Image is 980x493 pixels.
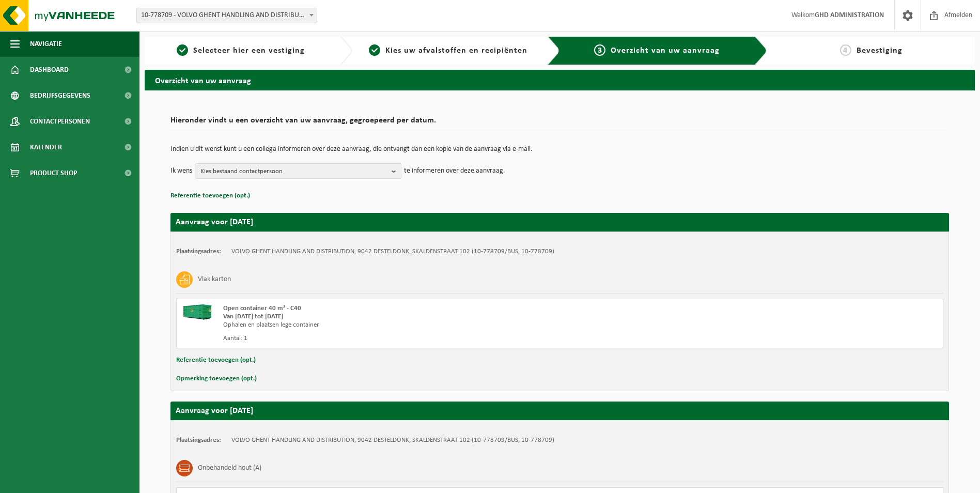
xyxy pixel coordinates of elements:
h2: Hieronder vindt u een overzicht van uw aanvraag, gegroepeerd per datum. [170,116,949,130]
p: Indien u dit wenst kunt u een collega informeren over deze aanvraag, die ontvangt dan een kopie v... [170,146,949,153]
button: Opmerking toevoegen (opt.) [176,372,257,386]
span: Navigatie [30,31,62,57]
h3: Onbehandeld hout (A) [198,460,261,476]
img: HK-XC-40-GN-00.png [182,304,213,320]
strong: GHD ADMINISTRATION [815,11,884,19]
span: 3 [594,44,605,56]
button: Referentie toevoegen (opt.) [170,189,250,203]
h3: Vlak karton [198,271,231,288]
a: 1Selecteer hier een vestiging [150,44,332,57]
strong: Aanvraag voor [DATE] [176,407,253,415]
td: VOLVO GHENT HANDLING AND DISTRIBUTION, 9042 DESTELDONK, SKALDENSTRAAT 102 (10-778709/BUS, 10-778709) [231,436,554,444]
span: Dashboard [30,57,69,83]
span: Product Shop [30,160,77,186]
p: te informeren over deze aanvraag. [404,163,505,179]
span: 10-778709 - VOLVO GHENT HANDLING AND DISTRIBUTION - DESTELDONK [136,8,317,23]
span: Open container 40 m³ - C40 [223,305,301,312]
div: Ophalen en plaatsen lege container [223,321,601,329]
h2: Overzicht van uw aanvraag [145,70,975,90]
button: Kies bestaand contactpersoon [195,163,401,179]
a: 2Kies uw afvalstoffen en recipiënten [357,44,539,57]
span: Bedrijfsgegevens [30,83,90,109]
p: Ik wens [170,163,192,179]
span: Selecteer hier een vestiging [193,47,305,55]
span: 2 [369,44,380,56]
span: 4 [840,44,851,56]
div: Aantal: 1 [223,334,601,343]
strong: Plaatsingsadres: [176,437,221,443]
strong: Aanvraag voor [DATE] [176,218,253,226]
span: Kies bestaand contactpersoon [200,164,387,179]
td: VOLVO GHENT HANDLING AND DISTRIBUTION, 9042 DESTELDONK, SKALDENSTRAAT 102 (10-778709/BUS, 10-778709) [231,248,554,256]
span: Bevestiging [857,47,903,55]
span: 10-778709 - VOLVO GHENT HANDLING AND DISTRIBUTION - DESTELDONK [137,8,317,23]
span: Overzicht van uw aanvraag [611,47,720,55]
span: 1 [177,44,188,56]
button: Referentie toevoegen (opt.) [176,353,256,367]
strong: Plaatsingsadres: [176,248,221,255]
strong: Van [DATE] tot [DATE] [223,313,283,320]
span: Kies uw afvalstoffen en recipiënten [385,47,527,55]
span: Contactpersonen [30,109,90,134]
span: Kalender [30,134,62,160]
